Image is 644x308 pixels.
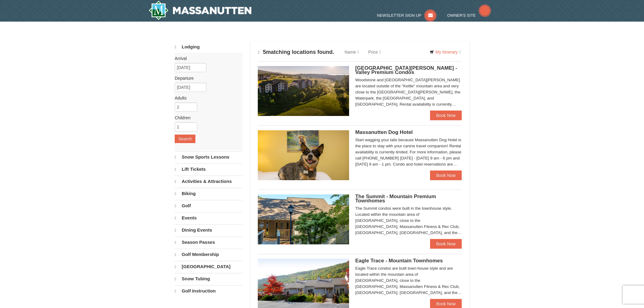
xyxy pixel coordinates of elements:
div: Woodstone and [GEOGRAPHIC_DATA][PERSON_NAME] are located outside of the "Kettle" mountain area an... [355,77,462,107]
button: Search [175,135,195,143]
span: 5 [263,49,266,55]
a: Events [175,212,243,224]
a: Season Passes [175,236,243,248]
a: Snow Sports Lessons [175,151,243,163]
a: Lift Tickets [175,163,243,175]
a: Activities & Attractions [175,176,243,187]
a: Golf Membership [175,249,243,260]
a: Golf [175,200,243,212]
img: Massanutten Resort Logo [149,1,251,20]
h4: matching locations found. [258,49,334,55]
a: Book Now [430,170,462,180]
div: Start wagging your tails because Massanutten Dog Hotel is the place to stay with your canine trav... [355,137,462,167]
label: Children [175,115,238,121]
label: Departure [175,75,238,81]
div: Eagle Trace condos are built town-house style and are located within the mountain area of [GEOGRA... [355,265,462,296]
a: Dining Events [175,224,243,236]
a: Massanutten Resort [149,1,251,20]
a: Book Now [430,110,462,120]
span: Massanutten Dog Hotel [355,129,413,135]
label: Adults [175,95,238,101]
div: The Summit condos were built in the townhouse style. Located within the mountain area of [GEOGRAP... [355,205,462,236]
a: Snow Tubing [175,273,243,285]
span: Eagle Trace - Mountain Townhomes [355,258,443,264]
span: Newsletter Sign Up [377,13,422,18]
label: Arrival [175,55,238,61]
a: Name [340,46,363,58]
span: The Summit - Mountain Premium Townhomes [355,194,436,204]
a: Book Now [430,239,462,249]
a: Lodging [175,41,243,53]
a: Biking [175,188,243,199]
a: [GEOGRAPHIC_DATA] [175,261,243,272]
a: Newsletter Sign Up [377,13,437,18]
img: 19219041-4-ec11c166.jpg [258,66,349,116]
a: Owner's Site [447,13,491,18]
span: [GEOGRAPHIC_DATA][PERSON_NAME] - Valley Premium Condos [355,65,457,75]
a: Price [364,46,386,58]
img: 19219034-1-0eee7e00.jpg [258,194,349,244]
span: Owner's Site [447,13,476,18]
img: 27428181-5-81c892a3.jpg [258,130,349,180]
a: My Itinerary [426,47,465,57]
a: Golf Instruction [175,285,243,297]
